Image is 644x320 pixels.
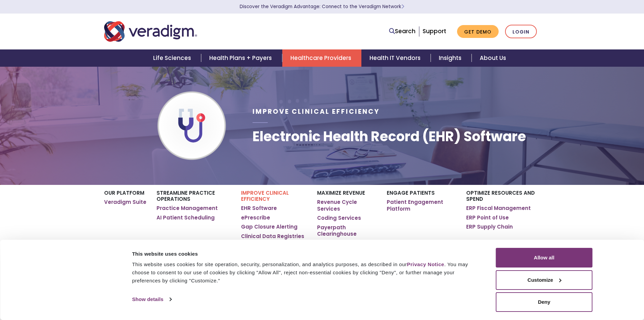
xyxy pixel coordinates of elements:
a: Discover the Veradigm Advantage: Connect to the Veradigm NetworkLearn More [240,3,404,10]
a: ERP Point of Use [466,214,509,221]
a: Get Demo [457,25,499,38]
h1: Electronic Health Record (EHR) Software [253,128,526,145]
a: Practice Management [157,205,218,212]
div: This website uses cookies [132,250,481,258]
a: ERP Fiscal Management [466,205,531,212]
a: About Us [472,49,514,67]
a: Privacy Notice [407,261,444,267]
a: Coding Services [317,215,361,221]
a: AI Patient Scheduling [157,214,215,221]
a: Search [389,27,415,36]
a: Support [423,27,446,35]
span: Learn More [401,3,404,10]
span: Improve Clinical Efficiency [253,107,380,116]
a: Veradigm Suite [104,199,146,206]
a: Gap Closure Alerting [241,223,297,230]
a: Payerpath Clearinghouse [317,224,376,237]
a: Login [505,25,537,39]
a: Patient Engagement Platform [387,199,456,212]
a: ePrescribe [241,214,270,221]
a: Health IT Vendors [361,49,431,67]
a: Show details [132,294,171,304]
a: Revenue Cycle Services [317,199,376,212]
button: Allow all [496,248,593,268]
button: Deny [496,292,593,312]
button: Customize [496,270,593,290]
div: This website uses cookies for site operation, security, personalization, and analytics purposes, ... [132,260,481,285]
a: ERP Supply Chain [466,223,513,230]
a: Clinical Data Registries [241,233,304,240]
a: Insights [431,49,472,67]
a: Health Plans + Payers [201,49,282,67]
a: EHR Software [241,205,277,212]
img: Veradigm logo [104,20,197,43]
a: Life Sciences [145,49,201,67]
a: Healthcare Providers [282,49,361,67]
